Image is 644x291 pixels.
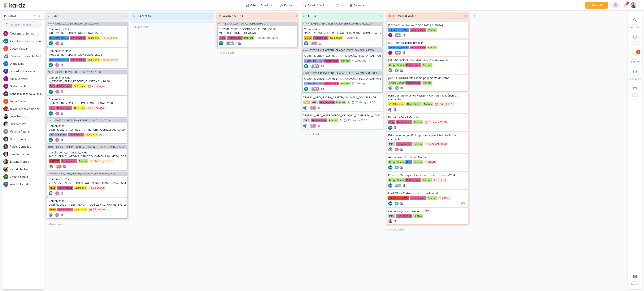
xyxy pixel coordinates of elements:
p: Pendente [630,60,641,64]
div: MAR INC [49,159,60,163]
img: Alessandra Gomes [55,90,59,94]
div: Aline Gimenez Graciano [3,39,8,44]
img: Alessandra Gomes [316,64,320,68]
div: R e n a t a B r a n d ã o [10,152,44,156]
li: Ctrl + F [628,15,642,29]
div: Plano de Mídia que utilizaremos a partir de hoje. 22/04 [388,173,467,177]
p: AG [396,167,398,169]
div: Pontual [328,118,338,122]
div: Quinzenal [85,133,98,136]
div: L e v y P e s s o a [10,114,44,119]
div: 4 [638,50,639,54]
img: Renata Brandão [3,152,8,157]
p: FO [4,78,7,80]
span: AG633 [303,49,309,52]
input: + Novo kard [216,50,299,56]
div: Criador(a): Caroline Traven De Andrade [388,108,392,112]
div: N e l i t o J u n i o r [10,137,44,141]
div: DEV [405,160,412,164]
span: 6708151_YEES_REUNIÃO_QUINZENAL_COMERCIAL_20.08 [311,23,372,25]
img: Iara Santos [310,124,314,128]
img: Giulia Boschi [388,33,392,37]
img: Iara Santos [310,41,315,45]
div: Criador(a): Aline Gimenez Graciano [49,111,53,116]
img: Giulia Boschi [3,84,8,89]
img: Alessandra Gomes [313,41,317,45]
div: Isabella Machado Guimarães [3,91,8,96]
div: Reunião - Cury & Google [388,116,467,119]
img: Caroline Traven De Andrade [3,54,8,59]
div: 22 de ago [355,101,367,104]
img: Caroline Traven De Andrade [49,165,53,169]
img: Caroline Traven De Andrade [303,106,307,110]
div: Comentários Raio-x_ 1708212_TD_REPORT_QUINZENAL_27.08 [49,27,126,35]
img: Alessandra Gomes [395,147,399,152]
div: G i u l i a B o s c h i [10,84,44,89]
img: Alessandra Gomes [55,41,59,45]
div: Aline Gimenez Graciano [304,64,308,68]
div: 26 de ago [106,58,118,61]
div: Pontual [78,159,88,163]
div: Comentários Dash_6708151_YEES_REUNIÃO_QUINZENAL_COMERCIAL_20.08 [304,27,381,35]
img: Renata Brandão [228,41,232,45]
span: AG633 [303,72,309,74]
img: Iara Santos [631,2,636,8]
div: Performance [313,36,328,40]
div: Comentários Dash_3708212_CURY_REPORT_QUINZENAL_26.08 [49,98,126,105]
img: kardz.app [3,3,25,8]
input: Buscar Pessoas [3,21,42,28]
div: Pontual [423,102,433,106]
span: 9+ [626,1,628,5]
div: CURY | BETINA [304,82,323,85]
span: 14708224_MAR INC_SUBLIME_JARDINS_CRIAÇÃO_CAMPANHA_META_ADS [55,146,127,148]
div: Criador(a): Aline Gimenez Graciano [49,41,53,45]
p: AG [398,34,401,36]
div: Pontual [427,46,437,49]
div: Criador(a): Caroline Traven De Andrade [388,147,392,152]
div: CURY | BETINA [304,59,323,63]
div: Pontual [413,160,423,164]
p: AG [305,65,308,67]
button: Novo Kard [585,2,608,9]
div: Colaboradores: Aline Gimenez Graciano [394,86,399,90]
img: Caroline Traven De Andrade [388,68,392,72]
div: CURY | BETINA [49,133,67,136]
div: Performance [396,142,412,146]
div: MPD [311,100,318,104]
div: Criador(a): Aline Gimenez Graciano [388,126,392,130]
div: F a b i o O l i v e i r a [10,77,44,81]
div: 7708211_MPD_FLORÁ_AJUSTE_ANÚNCIO_GOOGLE ADS [303,96,382,99]
div: 11 [463,14,469,18]
div: Performance [70,58,86,62]
div: Performance [396,120,412,124]
input: + Novo kard [387,227,469,233]
div: M a r i a n a A m o r i m [10,129,44,134]
div: Performance [56,106,72,110]
div: [PERSON_NAME] [388,28,409,32]
img: Eduardo Quaresma [3,69,8,74]
div: A l i n e G i m e n e z G r a c i a n o [10,39,44,43]
div: Quinzenal [87,58,100,62]
div: Pontual [422,81,432,85]
div: [GRUPO GODOI] Calendário de ações das escolas [388,59,467,62]
div: J o n e y V i a n a [10,99,44,104]
span: 3107041_CURY_ANALISE_DE_ESTUDO [225,23,265,25]
img: Carlos Massari [3,46,8,51]
p: AG [49,91,52,93]
div: Criador(a): Aline Gimenez Graciano [49,138,53,142]
img: Alessandra Gomes [312,106,316,110]
div: Joney Viana [3,99,8,104]
div: 5 [379,14,384,18]
div: Criação copy_14708224_MAR INC_SUBLIME_JARDINS_CRIAÇÃO_CAMPANHA_META_ADS [49,151,126,158]
div: Aline Gimenez Graciano [395,86,399,90]
div: Criador(a): Caroline Traven De Andrade [303,124,307,128]
div: Ajuste_3708193_CURY|BETINA_CRIAÇÃO_TEXTO_CAMPANHA_GOOGLE_V2 [304,77,381,81]
div: Acessos ao site - Grupo Godoi [388,155,467,159]
div: Performance [410,46,426,49]
div: Aline Gimenez Graciano [49,138,53,142]
p: AG [49,139,52,141]
span: 3708193_CURY|BETINA_CRIAÇÃO_TEXTO_CAMPANHA_GOOGLE [310,72,377,74]
div: C a r o l i n e T r a v e n D e A n d r a d e [10,54,44,58]
div: , 18:00 [367,101,375,104]
div: Criador(a): Caroline Traven De Andrade [388,86,392,90]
